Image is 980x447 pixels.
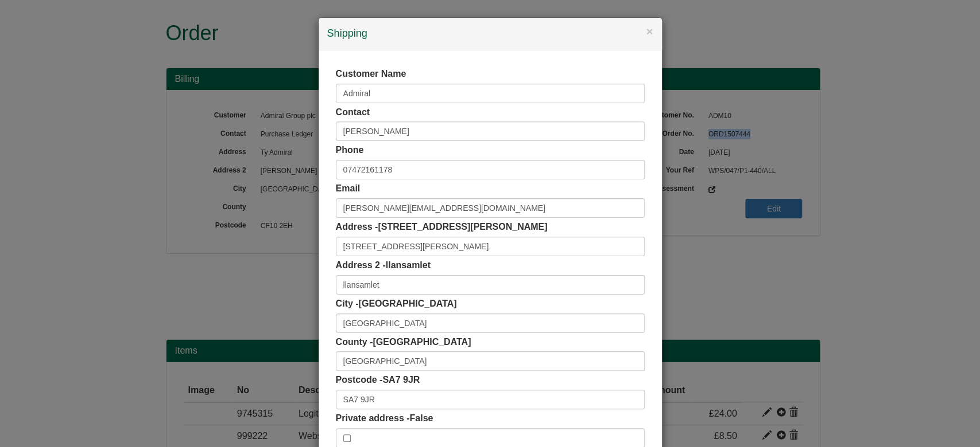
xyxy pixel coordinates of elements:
label: Phone [336,144,364,157]
span: [GEOGRAPHIC_DATA] [373,337,471,347]
span: [STREET_ADDRESS][PERSON_NAME] [378,222,547,232]
span: SA7 9JR [382,375,420,385]
label: City - [336,297,457,311]
label: Private address - [336,412,433,425]
label: Email [336,182,361,195]
label: Postcode - [336,374,420,387]
label: Address - [336,221,548,234]
label: Contact [336,106,370,119]
span: [GEOGRAPHIC_DATA] [359,299,457,308]
span: False [409,413,433,423]
button: × [646,25,653,37]
span: llansamlet [386,260,431,270]
h4: Shipping [327,26,653,41]
label: Address 2 - [336,259,431,272]
label: County - [336,336,471,349]
label: Customer Name [336,68,406,81]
